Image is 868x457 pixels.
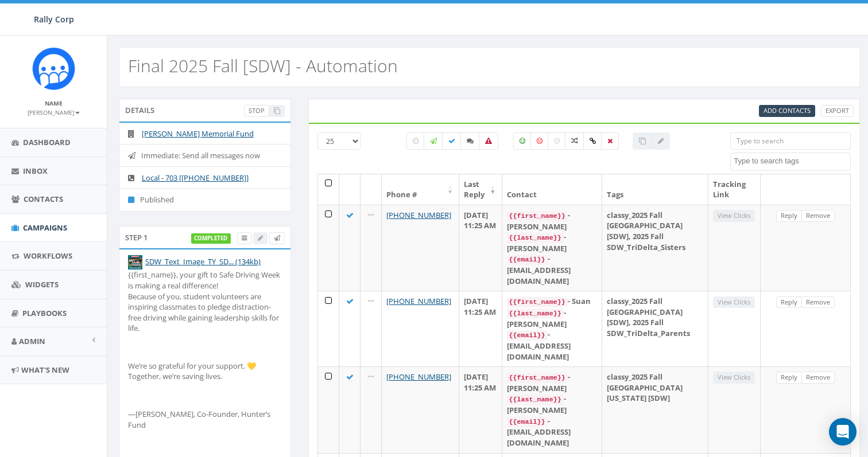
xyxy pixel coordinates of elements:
code: {{first_name}} [507,211,568,221]
td: classy_2025 Fall [GEOGRAPHIC_DATA] [SDW], 2025 Fall SDW_TriDelta_Sisters [602,205,708,291]
a: Remove [801,296,835,308]
span: Widgets [25,279,59,290]
a: [PHONE_NUMBER] [386,372,451,382]
span: Rally Corp [34,14,74,25]
small: Name [45,99,63,107]
label: Positive [513,132,532,150]
a: Remove [801,372,835,384]
small: [PERSON_NAME] [28,108,80,116]
a: Export [821,105,854,117]
a: SDW_Text_Image_TY_SD... (134kb) [145,256,261,267]
label: Replied [460,132,480,150]
span: Campaigns [23,222,67,233]
span: Send Test Message [274,233,280,242]
a: Local - 703 [[PHONE_NUMBER]] [142,173,249,183]
span: Admin [19,336,45,346]
span: Inbox [23,166,48,176]
p: {{first_name}}, your gift to Safe Driving Week is making a real difference! Because of you, stude... [128,269,282,333]
input: Type to search [730,132,851,150]
a: Add Contacts [759,105,815,117]
code: {{last_name}} [507,308,564,319]
div: - [EMAIL_ADDRESS][DOMAIN_NAME] [507,253,597,286]
a: [PERSON_NAME] [28,107,80,117]
td: [DATE] 11:25 AM [459,205,502,291]
a: Reply [776,210,802,222]
code: {{email}} [507,417,548,427]
div: - [PERSON_NAME] [507,372,597,393]
th: Tags [602,174,708,205]
img: Icon_1.png [32,47,75,90]
div: - [EMAIL_ADDRESS][DOMAIN_NAME] [507,329,597,362]
a: Reply [776,372,802,384]
div: - [PERSON_NAME] [507,393,597,415]
a: [PERSON_NAME] Memorial Fund [142,128,254,139]
th: Last Reply: activate to sort column ascending [459,174,502,205]
li: Published [119,188,290,211]
div: Step 1 [119,226,291,249]
div: - Suan [507,296,597,307]
li: Immediate: Send all messages now [119,144,290,167]
span: Contacts [24,194,63,204]
div: - [PERSON_NAME] [507,210,597,232]
div: Open Intercom Messenger [829,418,857,446]
label: Neutral [548,132,566,150]
td: classy_2025 Fall [GEOGRAPHIC_DATA] [SDW], 2025 Fall SDW_TriDelta_Parents [602,291,708,366]
div: - [PERSON_NAME] [507,232,597,253]
span: What's New [21,365,69,375]
h2: Final 2025 Fall [SDW] - Automation [128,56,398,75]
p: —[PERSON_NAME], Co-Founder, Hunter’s Fund [128,409,282,430]
span: Add Contacts [764,106,811,115]
label: Removed [601,132,619,150]
span: Workflows [24,251,72,261]
td: classy_2025 Fall [GEOGRAPHIC_DATA][US_STATE] [SDW] [602,366,708,452]
td: [DATE] 11:25 AM [459,291,502,366]
code: {{last_name}} [507,394,564,405]
div: - [EMAIL_ADDRESS][DOMAIN_NAME] [507,416,597,448]
code: {{email}} [507,255,548,265]
label: Link Clicked [583,132,602,150]
label: completed [191,233,231,244]
i: Immediate: Send all messages now [128,152,141,159]
td: [DATE] 11:25 AM [459,366,502,452]
label: Mixed [565,132,584,150]
span: Playbooks [22,308,67,318]
a: [PHONE_NUMBER] [386,296,451,306]
span: View Campaign Delivery Statistics [242,233,247,242]
a: [PHONE_NUMBER] [386,210,451,220]
label: Delivered [442,132,462,150]
a: Stop [244,105,269,117]
div: - [PERSON_NAME] [507,307,597,329]
textarea: Search [734,156,850,166]
code: {{first_name}} [507,297,568,307]
label: Sending [424,132,443,150]
label: Pending [406,132,425,150]
div: Details [119,99,291,122]
i: Published [128,196,140,204]
th: Contact [502,174,602,205]
code: {{email}} [507,330,548,341]
th: Tracking Link [708,174,761,205]
a: Remove [801,210,835,222]
th: Phone #: activate to sort column ascending [382,174,459,205]
label: Negative [530,132,549,150]
span: Dashboard [23,137,71,147]
span: CSV files only [764,106,811,115]
a: Reply [776,296,802,308]
code: {{last_name}} [507,233,564,243]
p: We’re so grateful for your support. 💛 Together, we’re saving lives. [128,361,282,382]
code: {{first_name}} [507,373,568,383]
label: Bounced [479,132,498,150]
